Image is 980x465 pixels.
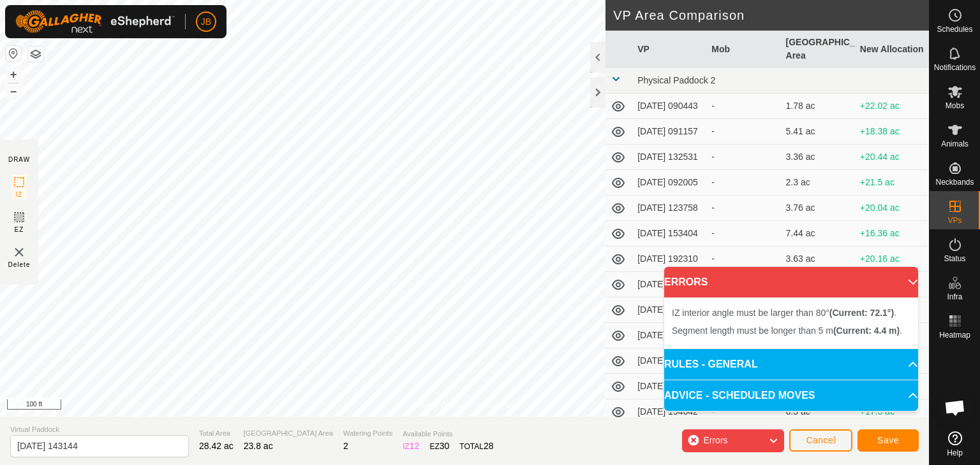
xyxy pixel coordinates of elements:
span: Segment length must be longer than 5 m . [672,325,902,336]
span: VPs [947,217,961,224]
td: [DATE] 132531 [632,145,706,170]
button: Map Layers [28,46,43,62]
td: [DATE] 092005 [632,170,706,196]
div: TOTAL [459,440,493,453]
td: 7.44 ac [781,221,855,247]
span: Virtual Paddock [10,424,189,435]
a: Help [930,426,980,462]
td: [DATE] 192310 [632,247,706,272]
span: Cancel [806,435,836,445]
td: 2.3 ac [781,170,855,196]
span: 30 [440,441,450,451]
div: - [711,252,775,266]
td: +18.38 ac [855,119,929,145]
span: RULES - GENERAL [664,357,758,372]
td: [DATE] 123758 [632,196,706,221]
p-accordion-header: RULES - GENERAL [664,349,918,380]
p-accordion-header: ERRORS [664,267,918,297]
span: Physical Paddock 2 [637,75,715,85]
td: [DATE] 202628 [632,348,706,374]
button: Save [857,429,919,452]
td: +20.16 ac [855,247,929,272]
td: [DATE] 202037 [632,297,706,323]
p-accordion-header: ADVICE - SCHEDULED MOVES [664,380,918,411]
span: Infra [947,293,962,301]
span: 23.8 ac [244,441,273,451]
span: 12 [410,441,420,451]
span: IZ [16,190,23,199]
b: (Current: 72.1°) [829,308,894,318]
span: ERRORS [664,275,708,290]
td: 3.36 ac [781,145,855,170]
td: [DATE] 153404 [632,221,706,247]
img: VP [11,245,27,260]
button: – [6,83,21,99]
td: 3.63 ac [781,247,855,272]
span: Save [877,435,899,445]
th: New Allocation [855,31,929,68]
td: +20.04 ac [855,196,929,221]
td: 3.76 ac [781,196,855,221]
span: Notifications [934,64,976,71]
td: 5.41 ac [781,119,855,145]
span: ADVICE - SCHEDULED MOVES [664,388,815,403]
div: IZ [403,440,419,453]
button: + [6,67,21,82]
th: [GEOGRAPHIC_DATA] Area [781,31,855,68]
span: 28.42 ac [199,441,234,451]
span: Total Area [199,428,234,439]
span: Schedules [937,25,972,33]
span: Heatmap [939,331,970,339]
span: Available Points [403,429,493,440]
td: +20.44 ac [855,145,929,170]
span: Neckbands [935,178,974,186]
th: Mob [706,31,780,68]
span: Mobs [946,102,964,110]
img: Gallagher Logo [15,10,175,33]
p-accordion-content: ERRORS [664,297,918,348]
a: Open chat [936,389,974,427]
div: - [711,125,775,138]
div: - [711,99,775,113]
span: Errors [703,435,727,445]
span: Help [947,449,963,457]
span: Status [944,255,965,262]
td: [DATE] 090443 [632,94,706,119]
td: [DATE] 202409 [632,323,706,348]
th: VP [632,31,706,68]
td: [DATE] 162628 [632,374,706,399]
span: [GEOGRAPHIC_DATA] Area [244,428,333,439]
span: 2 [343,441,348,451]
div: EZ [429,440,449,453]
td: +22.02 ac [855,94,929,119]
a: Contact Us [477,400,515,411]
td: +16.36 ac [855,221,929,247]
span: Watering Points [343,428,392,439]
td: [DATE] 134514 [632,272,706,297]
span: EZ [15,225,24,234]
button: Cancel [789,429,852,452]
td: [DATE] 194642 [632,399,706,425]
span: 28 [484,441,494,451]
span: JB [201,15,211,29]
span: Delete [8,260,31,269]
button: Reset Map [6,46,21,61]
h2: VP Area Comparison [613,8,929,23]
div: - [711,150,775,164]
div: - [711,201,775,215]
td: [DATE] 091157 [632,119,706,145]
div: - [711,227,775,240]
div: DRAW [8,155,30,164]
td: 1.78 ac [781,94,855,119]
span: Animals [941,140,969,148]
a: Privacy Policy [414,400,462,411]
div: - [711,176,775,189]
b: (Current: 4.4 m) [833,325,900,336]
span: IZ interior angle must be larger than 80° . [672,308,896,318]
td: +21.5 ac [855,170,929,196]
